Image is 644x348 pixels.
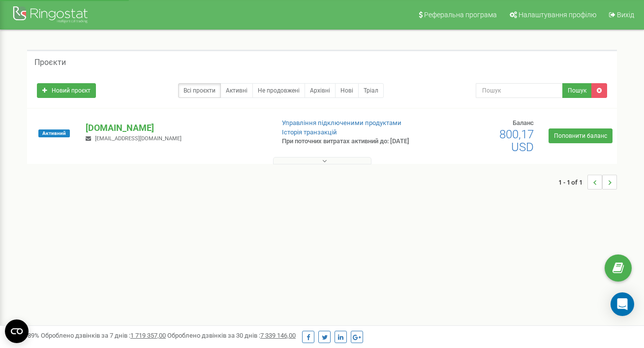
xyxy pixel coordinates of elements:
span: Активний [38,129,70,137]
a: Нові [335,83,359,98]
h5: Проєкти [34,58,66,67]
a: Активні [220,83,253,98]
span: Оброблено дзвінків за 30 днів : [167,332,296,339]
input: Пошук [476,83,563,98]
a: Архівні [305,83,336,98]
a: Управління підключеними продуктами [282,119,401,127]
span: 800,17 USD [499,127,534,154]
u: 1 719 357,00 [130,332,166,339]
p: При поточних витратах активний до: [DATE] [282,137,413,146]
span: Реферальна програма [424,11,497,19]
button: Пошук [562,83,592,98]
span: Вихід [617,11,634,19]
a: Не продовжені [252,83,305,98]
a: Новий проєкт [37,83,96,98]
button: Open CMP widget [5,319,29,343]
nav: ... [558,165,617,199]
a: Тріал [358,83,384,98]
u: 7 339 146,00 [260,332,296,339]
span: Баланс [513,119,534,127]
span: 1 - 1 of 1 [558,175,587,190]
p: [DOMAIN_NAME] [86,122,266,134]
a: Всі проєкти [178,83,221,98]
span: [EMAIL_ADDRESS][DOMAIN_NAME] [95,135,182,142]
a: Історія транзакцій [282,128,337,136]
span: Оброблено дзвінків за 7 днів : [41,332,166,339]
div: Open Intercom Messenger [611,292,634,316]
a: Поповнити баланс [549,128,613,143]
span: Налаштування профілю [519,11,596,19]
